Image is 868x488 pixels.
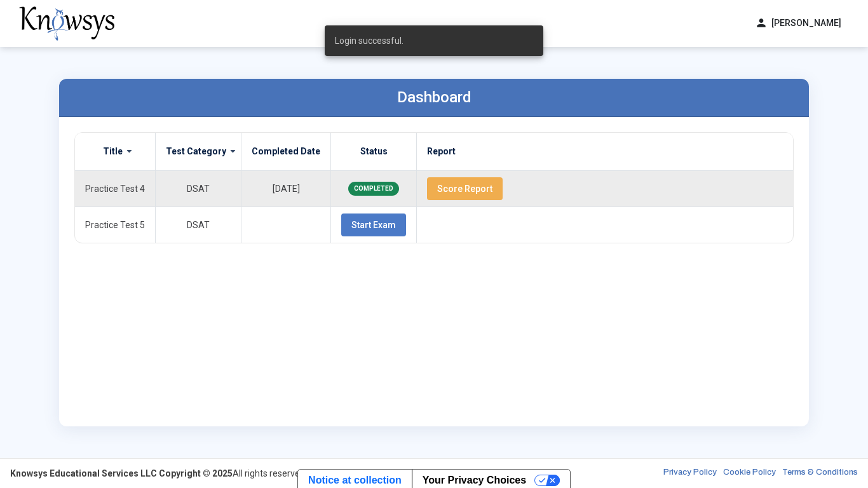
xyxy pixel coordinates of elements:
[782,467,858,480] a: Terms & Conditions
[331,133,417,171] th: Status
[10,468,233,478] strong: Knowsys Educational Services LLC Copyright © 2025
[341,213,406,236] button: Start Exam
[663,467,717,480] a: Privacy Policy
[351,220,396,230] span: Start Exam
[156,207,241,243] td: DSAT
[348,182,399,196] span: COMPLETED
[241,170,331,207] td: [DATE]
[417,133,794,171] th: Report
[437,184,492,194] span: Score Report
[166,146,226,157] label: Test Category
[75,170,156,207] td: Practice Test 4
[723,467,776,480] a: Cookie Policy
[397,88,471,106] label: Dashboard
[156,170,241,207] td: DSAT
[755,17,768,30] span: person
[19,6,114,41] img: knowsys-logo.png
[103,146,123,157] label: Title
[10,467,307,480] div: All rights reserved.
[75,207,156,243] td: Practice Test 5
[427,177,503,200] button: Score Report
[335,34,403,47] span: Login successful.
[252,146,320,157] label: Completed Date
[747,13,849,34] button: person[PERSON_NAME]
